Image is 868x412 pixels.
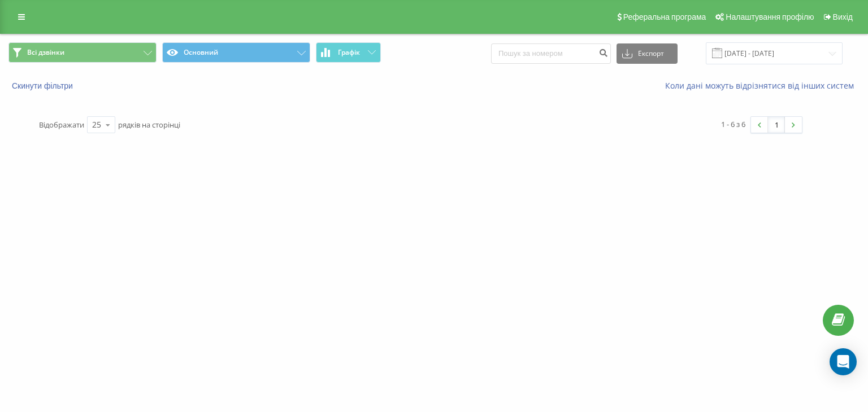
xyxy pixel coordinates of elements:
[768,117,785,133] a: 1
[162,42,310,63] button: Основний
[617,43,678,64] button: Експорт
[39,120,84,130] span: Відображати
[8,42,157,63] button: Всі дзвінки
[491,43,611,64] input: Пошук за номером
[833,12,853,21] span: Вихід
[92,119,101,130] div: 25
[830,348,857,375] div: Open Intercom Messenger
[665,80,860,91] a: Коли дані можуть відрізнятися вiд інших систем
[623,12,706,21] span: Реферальна програма
[726,12,814,21] span: Налаштування профілю
[8,81,79,91] button: Скинути фільтри
[27,48,64,57] span: Всі дзвінки
[721,119,745,130] div: 1 - 6 з 6
[316,42,381,63] button: Графік
[118,120,180,130] span: рядків на сторінці
[338,49,360,56] span: Графік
